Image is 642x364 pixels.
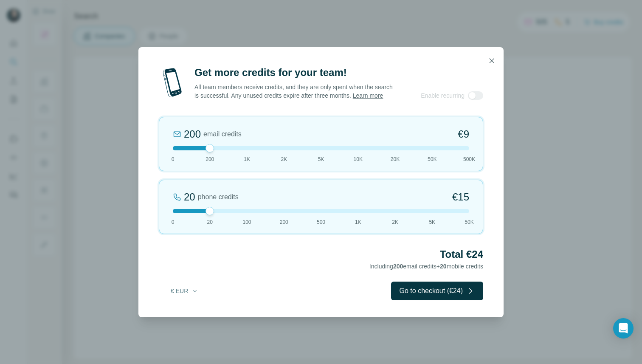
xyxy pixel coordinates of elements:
[159,66,186,100] img: mobile-phone
[391,282,483,300] button: Go to checkout (€24)
[207,218,213,226] span: 20
[206,155,214,163] span: 200
[184,190,195,204] div: 20
[458,127,469,141] span: €9
[203,129,242,139] span: email credits
[194,83,394,100] p: All team members receive credits, and they are only spent when the search is successful. Any unus...
[613,318,634,339] div: Open Intercom Messenger
[463,155,475,163] span: 500K
[317,218,325,226] span: 500
[244,155,250,163] span: 1K
[165,283,204,299] button: € EUR
[184,127,201,141] div: 200
[391,155,400,163] span: 20K
[428,155,436,163] span: 50K
[392,218,398,226] span: 2K
[429,218,435,226] span: 5K
[318,155,324,163] span: 5K
[172,155,175,163] span: 0
[159,248,483,261] h2: Total €24
[355,218,361,226] span: 1K
[421,91,465,100] span: Enable recurring
[242,218,251,226] span: 100
[465,218,473,226] span: 50K
[281,155,287,163] span: 2K
[198,192,239,202] span: phone credits
[452,190,469,204] span: €15
[440,263,447,270] span: 20
[353,92,383,99] a: Learn more
[354,155,363,163] span: 10K
[172,218,175,226] span: 0
[369,263,483,270] span: Including email credits + mobile credits
[280,218,288,226] span: 200
[393,263,403,270] span: 200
